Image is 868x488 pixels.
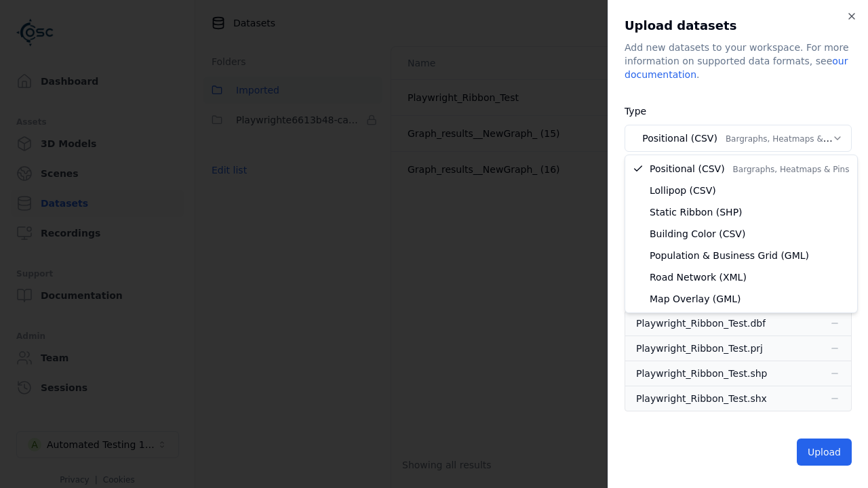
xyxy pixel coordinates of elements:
span: Road Network (XML) [650,270,747,284]
span: Static Ribbon (SHP) [650,205,743,219]
span: Population & Business Grid (GML) [650,249,809,262]
span: Building Color (CSV) [650,227,745,241]
span: Bargraphs, Heatmaps & Pins [733,165,850,174]
span: Positional (CSV) [650,162,849,176]
span: Lollipop (CSV) [650,184,716,197]
span: Map Overlay (GML) [650,292,741,306]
